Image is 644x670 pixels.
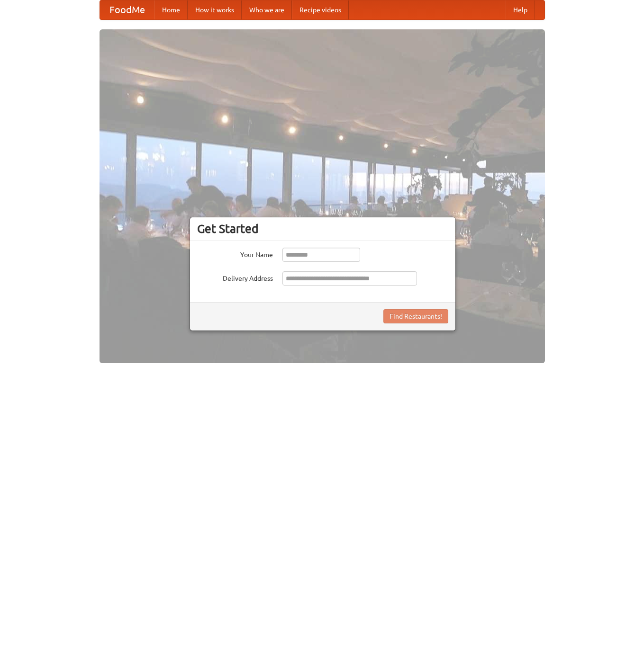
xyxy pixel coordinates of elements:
[383,309,448,323] button: Find Restaurants!
[188,0,242,19] a: How it works
[100,0,154,19] a: FoodMe
[197,222,448,236] h3: Get Started
[197,271,273,283] label: Delivery Address
[197,248,273,259] label: Your Name
[292,0,349,19] a: Recipe videos
[242,0,292,19] a: Who we are
[506,0,535,19] a: Help
[154,0,188,19] a: Home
